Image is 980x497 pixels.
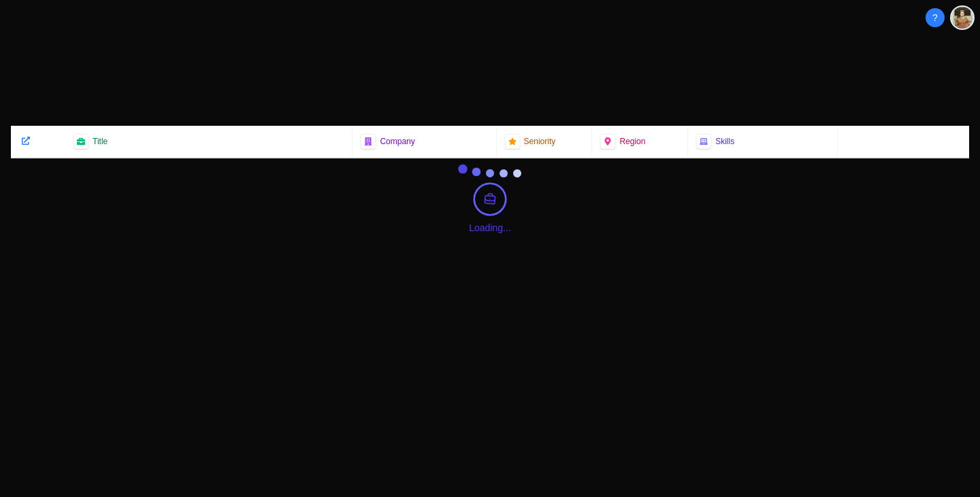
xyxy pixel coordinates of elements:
span: Seniority [524,136,556,147]
button: About Techjobs [926,8,945,27]
span: Region [619,136,645,147]
div: Loading... [469,221,511,235]
span: Company [380,136,414,147]
span: ? [932,11,938,24]
button: User menu [950,5,975,30]
img: User avatar [951,7,973,29]
span: Title [93,136,108,147]
span: Skills [715,136,734,147]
